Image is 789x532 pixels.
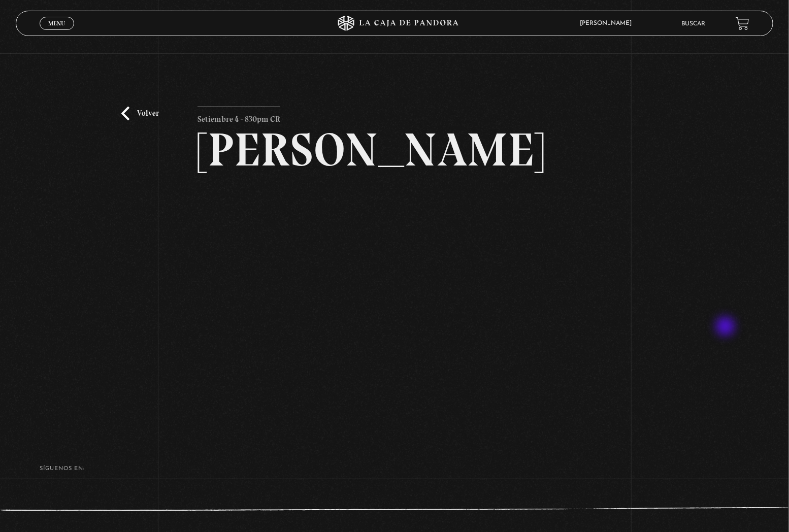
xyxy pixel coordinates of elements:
span: Menu [48,20,65,26]
span: Cerrar [45,29,69,36]
p: Setiembre 4 - 830pm CR [198,107,280,127]
h4: SÍguenos en: [40,466,750,472]
a: Buscar [681,21,705,27]
a: View your shopping cart [736,16,749,30]
iframe: Dailymotion video player – MARIA GABRIELA PROGRAMA [198,188,591,410]
span: [PERSON_NAME] [575,20,642,26]
h2: [PERSON_NAME] [198,126,591,173]
a: Volver [121,107,159,120]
